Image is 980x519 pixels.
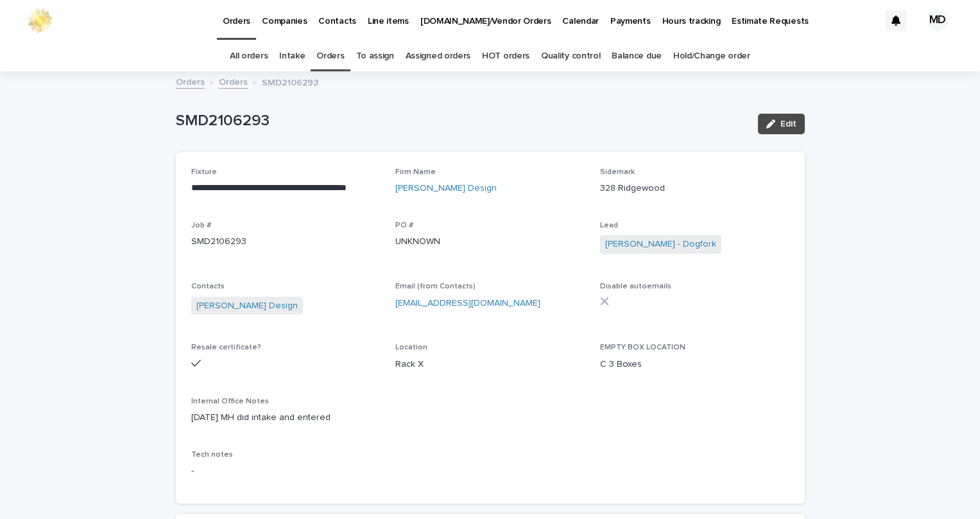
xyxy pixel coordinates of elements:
[395,299,540,308] a: [EMAIL_ADDRESS][DOMAIN_NAME]
[196,299,298,313] a: [PERSON_NAME] Design
[191,222,211,229] span: Job #
[600,182,789,195] p: 328 Ridgewood
[406,41,470,71] a: Assigned orders
[230,41,268,71] a: All orders
[780,119,796,128] span: Edit
[191,464,789,478] p: -
[191,235,381,249] p: SMD2106293
[191,283,225,290] span: Contacts
[605,238,716,251] a: [PERSON_NAME] - Dogfork
[673,41,750,71] a: Hold/Change order
[176,74,205,89] a: Orders
[262,75,318,89] p: SMD2106293
[191,451,233,459] span: Tech notes
[191,168,217,176] span: Fixture
[541,41,600,71] a: Quality control
[927,10,948,31] div: MD
[279,41,305,71] a: Intake
[395,235,585,249] p: UNKNOWN
[395,182,497,195] a: [PERSON_NAME] Design
[600,283,671,290] span: Disable autoemails
[316,41,344,71] a: Orders
[758,114,805,134] button: Edit
[600,222,618,229] span: Lead
[600,358,789,371] p: C 3 Boxes
[395,168,436,176] span: Firm Name
[395,222,413,229] span: PO #
[356,41,394,71] a: To assign
[600,344,685,351] span: EMPTY BOX LOCATION
[191,398,269,405] span: Internal Office Notes
[26,8,54,33] img: 0ffKfDbyRa2Iv8hnaAqg
[191,411,789,425] p: [DATE] MH did intake and entered
[191,344,261,351] span: Resale certificate?
[176,112,748,130] p: SMD2106293
[219,74,248,89] a: Orders
[482,41,529,71] a: HOT orders
[395,344,427,351] span: Location
[600,168,635,176] span: Sidemark
[612,41,662,71] a: Balance due
[395,283,476,290] span: Email (from Contacts)
[395,358,585,371] p: Rack X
